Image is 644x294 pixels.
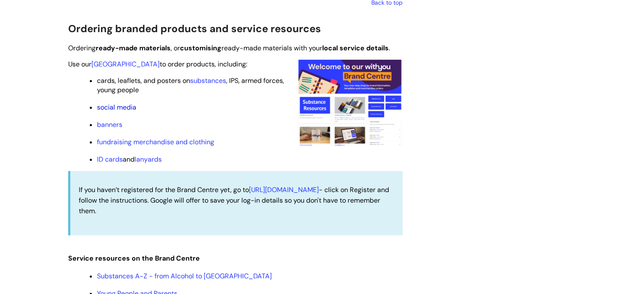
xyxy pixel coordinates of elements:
[97,272,272,280] a: Substances A-Z - from Alcohol to [GEOGRAPHIC_DATA]
[91,60,160,69] a: [GEOGRAPHIC_DATA]
[249,185,319,194] a: [URL][DOMAIN_NAME]
[180,44,221,52] strong: customising
[97,76,284,94] span: cards, leaflets, and posters on , IPS, armed forces, young people
[190,76,226,85] a: substances
[96,44,171,52] strong: ready-made materials
[68,22,321,35] span: Ordering branded products and service resources
[97,120,122,129] a: banners
[68,60,247,69] span: Use our to order products, including:
[79,185,389,215] span: If you haven’t registered for the Brand Centre yet, go to - click on Register and follow the inst...
[135,155,162,164] a: lanyards
[322,44,389,52] strong: local service details
[68,254,200,263] span: Service resources on the Brand Centre
[97,137,214,146] a: fundraising merchandise and clothing
[97,155,162,164] span: and
[297,59,403,146] img: A screenshot of the homepage of the Brand Centre showing how easy it is to navigate
[97,103,136,112] a: social media
[97,155,123,164] a: ID cards
[68,44,390,52] span: Ordering , or ready-made materials with your .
